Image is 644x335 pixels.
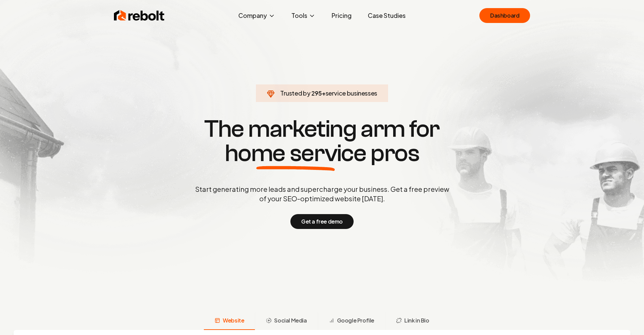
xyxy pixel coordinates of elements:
a: Pricing [326,9,357,22]
a: Case Studies [362,9,411,22]
span: Website [223,316,244,325]
button: Social Media [255,312,317,330]
img: Rebolt Logo [114,9,165,22]
button: Get a free demo [290,214,354,229]
span: service businesses [326,89,378,97]
p: Start generating more leads and supercharge your business. Get a free preview of your SEO-optimiz... [194,184,451,203]
h1: The marketing arm for pros [160,117,484,165]
span: + [322,89,326,97]
button: Google Profile [318,312,385,330]
button: Website [204,312,255,330]
span: Social Media [274,316,307,325]
a: Dashboard [479,8,530,23]
span: 295 [311,88,322,98]
span: home service [225,141,366,165]
span: Trusted by [280,89,310,97]
button: Tools [286,9,321,22]
span: Link in Bio [404,316,429,325]
span: Google Profile [337,316,374,325]
button: Company [233,9,281,22]
button: Link in Bio [385,312,440,330]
